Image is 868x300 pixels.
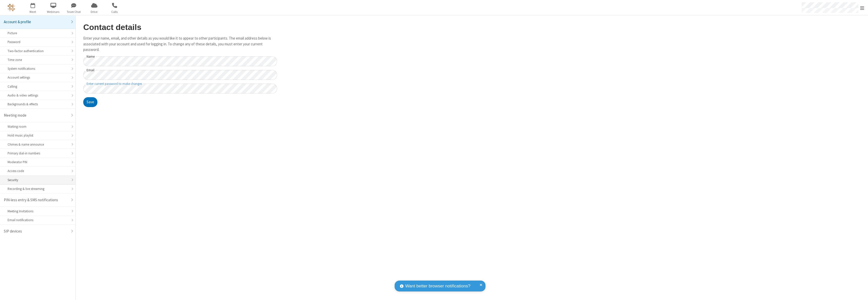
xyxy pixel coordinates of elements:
div: Backgrounds & effects [8,102,68,107]
div: Email notifications [8,218,68,222]
p: Enter your name, email, and other details as you would like it to appear to other participants. T... [83,36,277,53]
div: Moderator PIN [8,160,68,164]
span: Meet [23,10,42,14]
div: PIN-less entry & SMS notifications [4,197,68,203]
div: Picture [8,31,68,36]
img: QA Selenium DO NOT DELETE OR CHANGE [8,4,15,11]
div: Waiting room [8,124,68,129]
span: Drive [85,10,104,14]
div: Access code [8,169,68,173]
div: System notifications [8,66,68,71]
div: Calling [8,84,68,89]
div: Account settings [8,75,68,80]
input: Name [83,56,277,66]
div: Primary dial-in numbers [8,151,68,156]
div: Time zone [8,57,68,62]
span: Team Chat [64,10,83,14]
div: Audio & video settings [8,93,68,98]
div: Meeting Invitations [8,209,68,214]
div: Chimes & name announce [8,142,68,147]
div: Meeting mode [4,113,68,118]
span: Webinars [44,10,63,14]
input: Email [83,70,277,80]
div: Account & profile [4,19,68,25]
span: Want better browser notifications? [405,283,470,289]
div: Two-factor authentication [8,49,68,53]
div: Password [8,40,68,44]
div: Recording & live streaming [8,186,68,191]
h2: Contact details [83,23,277,32]
span: Calls [105,10,124,14]
div: Hold music playlist [8,133,68,138]
button: Save [83,97,97,107]
input: Enter current password to make changes [83,84,277,93]
div: Security [8,178,68,182]
div: SIP devices [4,228,68,234]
